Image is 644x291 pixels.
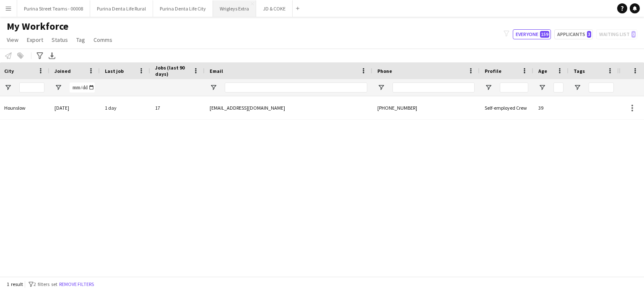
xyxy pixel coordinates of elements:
[7,20,68,33] span: My Workforce
[105,68,124,74] span: Last job
[150,96,205,119] div: 17
[377,84,385,91] button: Open Filter Menu
[205,96,372,119] div: [EMAIL_ADDRESS][DOMAIN_NAME]
[392,82,475,93] input: Phone Filter Input
[4,84,12,91] button: Open Filter Menu
[100,96,150,119] div: 1 day
[485,68,501,74] span: Profile
[377,68,392,74] span: Phone
[153,0,213,17] button: Purina Denta Life City
[47,51,57,61] app-action-btn: Export XLSX
[3,34,22,45] a: View
[210,68,223,74] span: Email
[500,82,528,93] input: Profile Filter Input
[34,281,57,287] span: 2 filters set
[155,64,190,77] span: Jobs (last 90 days)
[70,82,95,93] input: Joined Filter Input
[587,31,591,38] span: 3
[49,96,100,119] div: [DATE]
[554,29,593,39] button: Applicants3
[372,96,480,119] div: [PHONE_NUMBER]
[35,51,45,61] app-action-btn: Advanced filters
[55,84,62,91] button: Open Filter Menu
[210,84,217,91] button: Open Filter Menu
[538,84,546,91] button: Open Filter Menu
[4,68,14,74] span: City
[513,29,551,39] button: Everyone159
[225,82,367,93] input: Email Filter Input
[93,36,112,44] span: Comms
[574,84,581,91] button: Open Filter Menu
[574,68,585,74] span: Tags
[55,68,71,74] span: Joined
[90,34,116,45] a: Comms
[48,34,71,45] a: Status
[213,0,256,17] button: Wrigleys Extra
[57,280,96,289] button: Remove filters
[52,36,68,44] span: Status
[480,96,533,119] div: Self-employed Crew
[76,36,85,44] span: Tag
[7,36,18,44] span: View
[73,34,88,45] a: Tag
[485,84,492,91] button: Open Filter Menu
[533,96,569,119] div: 39
[90,0,153,17] button: Purina Denta Life Rural
[540,31,549,38] span: 159
[17,0,90,17] button: Purina Street Teams - 00008
[589,82,614,93] input: Tags Filter Input
[256,0,293,17] button: JD & COKE
[19,82,44,93] input: City Filter Input
[538,68,547,74] span: Age
[23,34,47,45] a: Export
[27,36,43,44] span: Export
[553,82,563,93] input: Age Filter Input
